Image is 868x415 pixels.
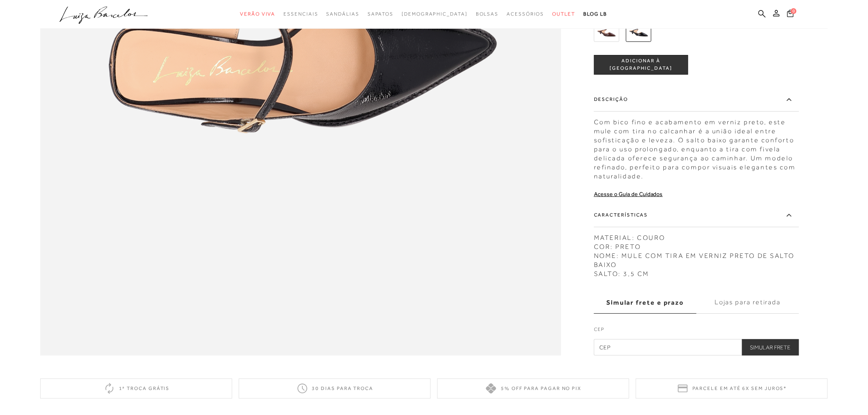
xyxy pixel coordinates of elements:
[626,16,651,41] img: MULE COM TIRA EM VERNIZ PRETO DE SALTO BAIXO
[437,379,629,399] div: 5% off para pagar no PIX
[594,203,799,227] label: Características
[507,11,544,17] span: Acessórios
[402,11,468,17] span: [DEMOGRAPHIC_DATA]
[553,11,576,17] span: Outlet
[594,291,697,313] label: Simular frete e prazo
[476,7,499,22] a: categoryNavScreenReaderText
[594,16,619,41] img: MULE COM TIRA EM VERNIZ CAFÉ DE SALTO BAIXO
[239,379,431,399] div: 30 dias para troca
[283,11,318,17] span: Essenciais
[594,87,799,111] label: Descrição
[636,379,828,399] div: Parcele em até 6x sem juros*
[594,339,799,356] input: CEP
[583,7,607,22] a: BLOG LB
[327,7,359,22] a: categoryNavScreenReaderText
[368,11,393,17] span: Sapatos
[327,11,359,17] span: Sandálias
[476,11,499,17] span: Bolsas
[402,7,468,22] a: noSubCategoriesText
[40,379,232,399] div: 1ª troca grátis
[553,7,576,22] a: categoryNavScreenReaderText
[583,11,607,17] span: BLOG LB
[594,55,688,74] button: ADICIONAR À [GEOGRAPHIC_DATA]
[507,7,544,22] a: categoryNavScreenReaderText
[283,7,318,22] a: categoryNavScreenReaderText
[594,190,663,197] a: Acesse o Guia de Cuidados
[785,9,796,20] button: 0
[594,113,799,180] div: Com bico fino e acabamento em verniz preto, este mule com tira no calcanhar é a união ideal entre...
[594,229,799,278] div: MATERIAL: COURO COR: PRETO NOME: MULE COM TIRA EM VERNIZ PRETO DE SALTO BAIXO SALTO: 3,5 CM
[594,57,688,72] span: ADICIONAR À [GEOGRAPHIC_DATA]
[240,7,275,22] a: categoryNavScreenReaderText
[368,7,393,22] a: categoryNavScreenReaderText
[697,291,799,313] label: Lojas para retirada
[791,8,797,14] span: 0
[742,339,799,356] button: Simular Frete
[240,11,275,17] span: Verão Viva
[594,325,799,337] label: CEP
